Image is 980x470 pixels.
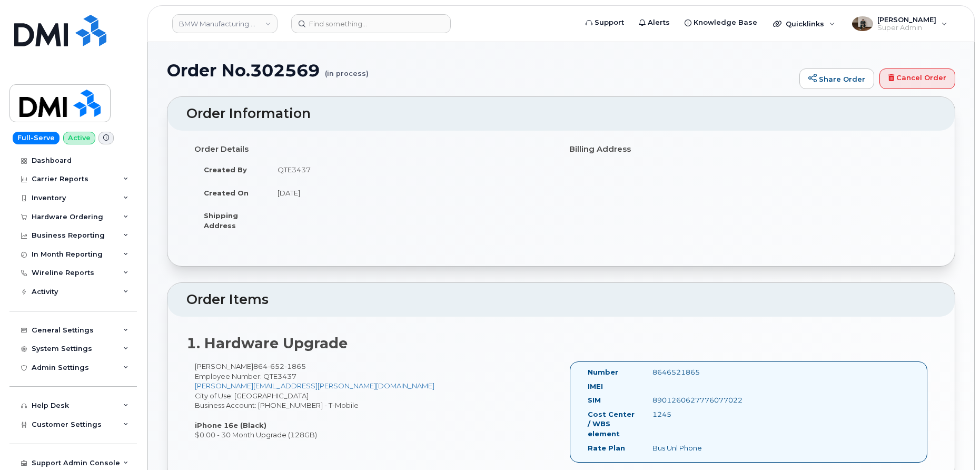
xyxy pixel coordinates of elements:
div: 1245 [645,409,736,419]
strong: Created By [204,165,247,174]
label: Number [588,367,618,377]
span: 1865 [284,362,306,370]
div: 8646521865 [645,367,736,377]
strong: Shipping Address [204,211,238,230]
h2: Order Items [186,292,936,307]
h4: Order Details [194,145,553,154]
strong: 1. Hardware Upgrade [186,335,348,352]
div: [PERSON_NAME] City of Use: [GEOGRAPHIC_DATA] Business Account: [PHONE_NUMBER] - T-Mobile $0.00 - ... [186,361,561,440]
td: [DATE] [268,181,553,204]
h2: Order Information [186,106,936,121]
a: Share Order [799,68,874,90]
strong: iPhone 16e (Black) [195,421,266,429]
td: QTE3437 [268,158,553,181]
label: Cost Center / WBS element [588,409,637,439]
h1: Order No.302569 [167,61,794,80]
strong: Created On [204,189,249,197]
small: (in process) [325,61,369,77]
h4: Billing Address [569,145,928,154]
span: 652 [268,362,284,370]
div: Bus Unl Phone [645,443,736,453]
label: Rate Plan [588,443,625,453]
span: Employee Number: QTE3437 [195,372,296,380]
div: 8901260627776077022 [645,395,736,405]
a: Cancel Order [879,68,955,90]
label: SIM [588,395,601,405]
label: IMEI [588,381,603,391]
span: 864 [253,362,306,370]
a: [PERSON_NAME][EMAIL_ADDRESS][PERSON_NAME][DOMAIN_NAME] [195,381,434,390]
